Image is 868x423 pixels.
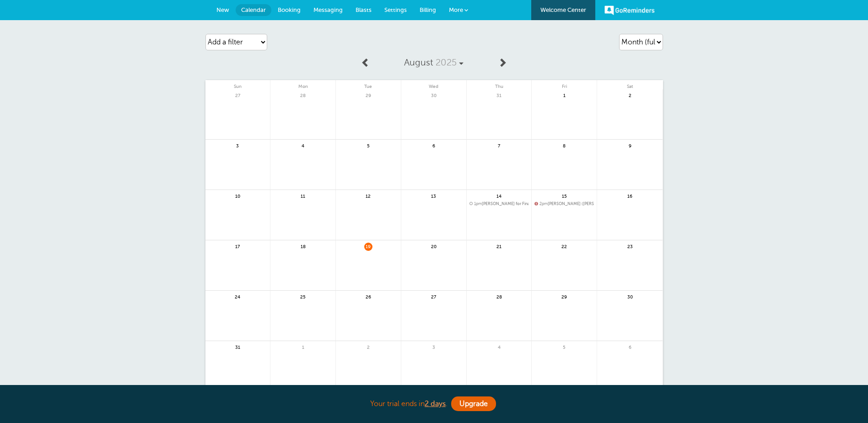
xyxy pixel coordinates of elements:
span: 2pm [539,201,548,206]
span: Thu [467,80,532,89]
span: Tue [336,80,401,89]
span: 13 [430,192,438,199]
div: Your trial ends in . [205,394,663,414]
span: 6 [430,142,438,149]
span: 31 [495,92,503,98]
span: 29 [364,92,372,98]
span: 4 [299,142,307,149]
span: 27 [430,293,438,300]
span: 5 [364,142,372,149]
span: 29 [560,293,568,300]
span: New [216,6,229,13]
span: Sun [205,80,270,89]
span: 4 [495,343,503,350]
span: 3 [430,343,438,350]
a: Calendar [236,4,271,16]
a: August 2025 [375,53,493,73]
span: 1 [299,343,307,350]
span: August [404,57,433,68]
span: 27 [233,92,242,98]
span: 17 [233,243,242,249]
span: 2 [626,92,634,98]
span: 3 [233,142,242,149]
span: 30 [430,92,438,98]
a: 1pm[PERSON_NAME] for Financial Planning @[PERSON_NAME], [PERSON_NAME] & [PERSON_NAME], CPAs [469,201,529,206]
span: Reschedule requested. Change the appointment date to remove the alert icon. [534,201,537,205]
span: 22 [560,243,568,249]
span: 20 [430,243,438,249]
span: Sat [597,80,663,89]
span: 1 [560,92,568,98]
span: 30 [626,293,634,300]
span: 19 [364,243,372,249]
span: 16 [626,192,634,199]
span: 24 [233,293,242,300]
span: 12 [364,192,372,199]
span: 14 [495,192,503,199]
span: 28 [495,293,503,300]
span: Deanna Dreher for Financial Planning @Griffiths, Dreher &amp; Evans, PS, CPAs [469,201,529,206]
span: 8 [560,142,568,149]
span: Wed [401,80,466,89]
span: Mon [270,80,335,89]
span: 1pm [474,201,482,206]
span: 26 [364,293,372,300]
span: Calendar [241,6,266,13]
span: 18 [299,243,307,249]
span: Messaging [313,6,343,13]
span: Booking [278,6,301,13]
span: Travis Kelce-Swift (Megan Manning) for Tax Preparation @Griffiths, Dreher &amp; Evans, PS, CPAs [534,201,594,206]
span: 11 [299,192,307,199]
span: 28 [299,92,307,98]
span: Billing [420,6,436,13]
span: 21 [495,243,503,249]
span: Settings [384,6,407,13]
span: 23 [626,243,634,249]
span: 6 [626,343,634,350]
span: More [449,6,463,13]
span: 31 [233,343,242,350]
span: 25 [299,293,307,300]
span: 15 [560,192,568,199]
span: Fri [532,80,597,89]
span: 2025 [436,57,457,68]
a: 2 days [425,400,446,408]
span: Blasts [356,6,372,13]
span: 9 [626,142,634,149]
a: 2pm[PERSON_NAME] ([PERSON_NAME]) for Tax Preparation @[PERSON_NAME], [PERSON_NAME] & [PERSON_NAME... [534,201,594,206]
span: 10 [233,192,242,199]
a: Upgrade [451,396,496,411]
span: 5 [560,343,568,350]
span: 7 [495,142,503,149]
span: 2 [364,343,372,350]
